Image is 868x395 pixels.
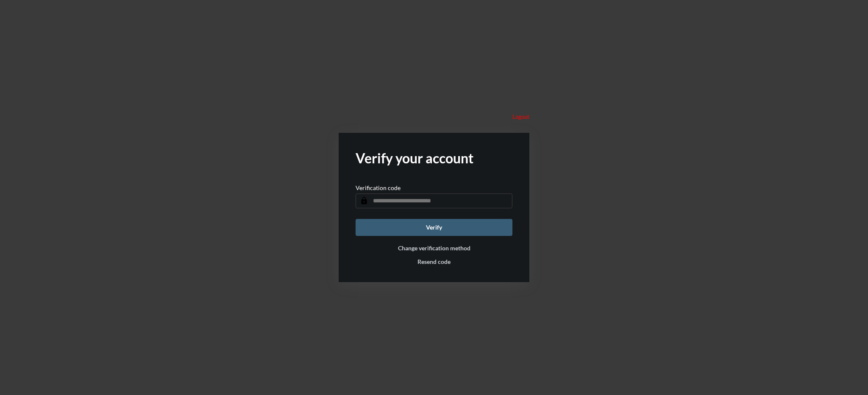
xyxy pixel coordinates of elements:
button: Change verification method [398,244,470,252]
button: Verify [356,219,512,236]
button: Resend code [417,258,451,265]
p: Verification code [356,184,401,191]
h2: Verify your account [356,150,512,166]
p: Logout [512,113,529,120]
